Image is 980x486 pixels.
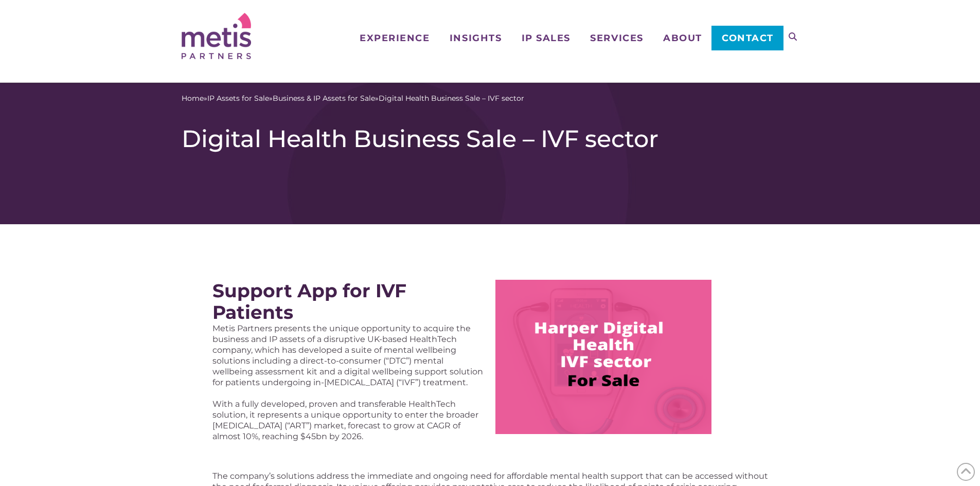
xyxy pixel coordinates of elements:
img: Harper IVF [495,280,711,434]
img: Metis Partners [182,13,251,59]
span: » » » [182,93,524,104]
a: Business & IP Assets for Sale [273,93,375,104]
p: Metis Partners presents the unique opportunity to acquire the business and IP assets of a disrupt... [212,323,485,388]
span: Experience [360,33,430,43]
span: Insights [450,33,502,43]
span: IP Sales [522,33,571,43]
h1: Digital Health Business Sale – IVF sector [182,124,799,153]
span: About [663,33,702,43]
span: Services [590,33,643,43]
strong: Support App for IVF Patients [212,279,406,323]
a: IP Assets for Sale [207,93,269,104]
span: Digital Health Business Sale – IVF sector [379,93,524,104]
p: With a fully developed, proven and transferable HealthTech solution, it represents a unique oppor... [212,399,485,442]
span: Contact [722,33,774,43]
span: Back to Top [957,463,975,481]
a: Contact [711,26,783,50]
a: Home [182,93,204,104]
